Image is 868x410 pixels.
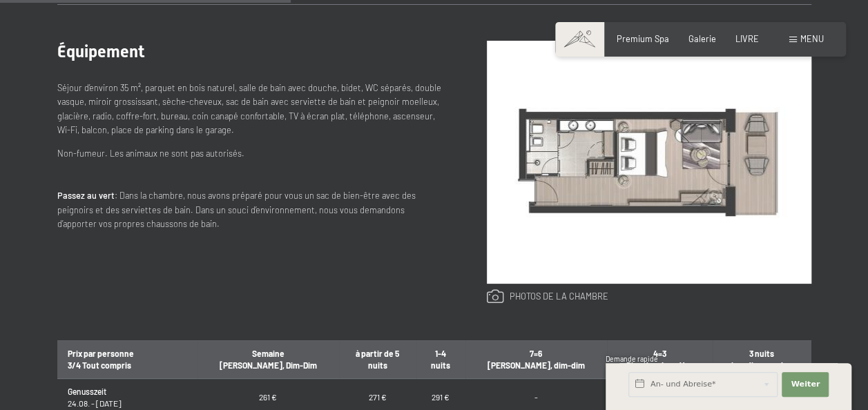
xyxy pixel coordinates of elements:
p: : Dans la chambre, nous avons préparé pour vous un sac de bien-être avec des peignoirs et des ser... [57,188,443,231]
th: Prix par personne 3/4 Tout compris [57,341,197,379]
th: 7=6 [PERSON_NAME], dim-dim [465,341,607,379]
th: Semaine [PERSON_NAME], Dim-Dim [197,341,339,379]
strong: Genusszeit [68,387,106,396]
button: Weiter [782,372,829,397]
span: Demande rapide [606,355,658,363]
th: à partir de 5 nuits [339,341,416,379]
th: 1-4 nuits [416,341,465,379]
a: Premium Spa [617,33,669,44]
font: Séjour d’environ 35 m², parquet en bois naturel, salle de bain avec douche, bidet, WC séparés, do... [57,82,441,135]
th: 4=3 Dim-Jeu, Lun-Ven [607,341,713,379]
img: Junior [487,41,811,284]
a: LIVRE [735,33,759,44]
font: Non-fumeur. Les animaux ne sont pas autorisés. [57,148,244,159]
span: Équipement [57,42,145,61]
span: Weiter [791,379,820,390]
th: 3 nuits jeu-dim, ven-lun [713,341,811,379]
strong: Passez au vert [57,190,115,201]
a: Galerie [688,33,716,44]
span: Menu [800,33,824,44]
